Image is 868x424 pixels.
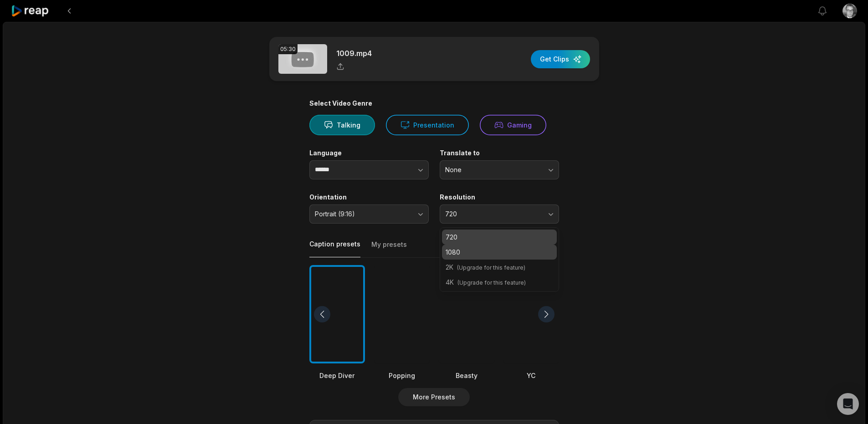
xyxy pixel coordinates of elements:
div: Beasty [439,371,494,380]
label: Language [309,149,429,157]
p: 4K [446,277,553,287]
button: Talking [309,115,375,135]
div: Deep Diver [309,371,365,380]
label: Resolution [440,193,559,201]
button: Presentation [386,115,469,135]
div: YC [503,371,559,380]
div: Open Intercom Messenger [837,393,859,415]
div: 720 [440,227,559,292]
span: (Upgrade for this feature) [457,279,526,286]
button: 720 [440,204,559,224]
span: 720 [445,210,541,218]
button: Caption presets [309,240,360,257]
p: 1080 [446,247,553,257]
span: None [445,166,541,174]
p: 720 [446,232,553,242]
label: Orientation [309,193,429,201]
span: (Upgrade for this feature) [457,264,525,271]
button: Get Clips [531,50,590,68]
div: Popping [374,371,430,380]
button: Portrait (9:16) [309,204,429,224]
label: Translate to [440,149,559,157]
button: None [440,160,559,179]
div: 05:30 [278,44,298,54]
p: 1009.mp4 [336,48,372,59]
p: 2K [446,262,553,272]
button: My presets [371,240,407,257]
span: Portrait (9:16) [315,210,411,218]
button: Gaming [480,115,546,135]
div: Select Video Genre [309,99,559,107]
button: More Presets [398,388,470,406]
